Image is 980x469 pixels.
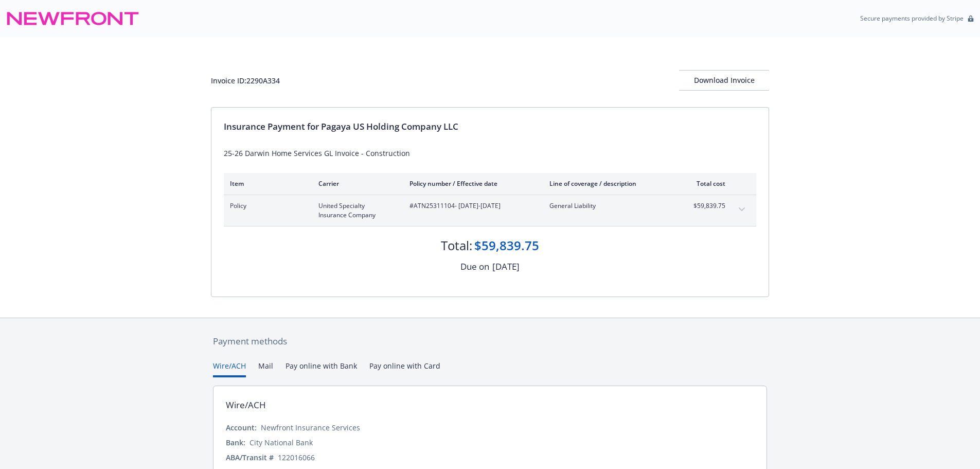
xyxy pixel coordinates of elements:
div: Newfront Insurance Services [261,422,360,433]
span: United Specialty Insurance Company [318,201,393,220]
span: General Liability [549,201,670,211]
span: Policy [230,201,302,211]
div: 122016066 [278,452,315,463]
p: Secure payments provided by Stripe [860,14,964,23]
div: Carrier [318,179,393,188]
div: Due on [460,260,489,273]
div: Policy number / Effective date [409,179,533,188]
span: $59,839.75 [687,201,725,211]
button: Wire/ACH [213,360,246,377]
div: Total: [441,237,472,254]
div: 25-26 Darwin Home Services GL Invoice - Construction [224,148,756,159]
button: expand content [734,201,750,218]
button: Download Invoice [679,70,769,91]
div: Line of coverage / description [549,179,670,188]
div: Payment methods [213,335,767,348]
div: Account: [226,422,257,433]
button: Mail [258,360,273,377]
div: Invoice ID: 2290A334 [211,75,280,86]
div: Bank: [226,437,245,448]
div: Item [230,179,302,188]
div: Total cost [687,179,725,188]
button: Pay online with Bank [286,360,357,377]
div: ABA/Transit # [226,452,274,463]
div: Wire/ACH [226,398,266,412]
div: PolicyUnited Specialty Insurance Company#ATN25311104- [DATE]-[DATE]General Liability$59,839.75exp... [224,195,756,226]
button: Pay online with Card [369,360,440,377]
div: Insurance Payment for Pagaya US Holding Company LLC [224,120,756,133]
div: $59,839.75 [474,237,539,254]
div: [DATE] [492,260,520,273]
div: Download Invoice [679,71,769,90]
span: #ATN25311104 - [DATE]-[DATE] [409,201,533,211]
div: City National Bank [250,437,313,448]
